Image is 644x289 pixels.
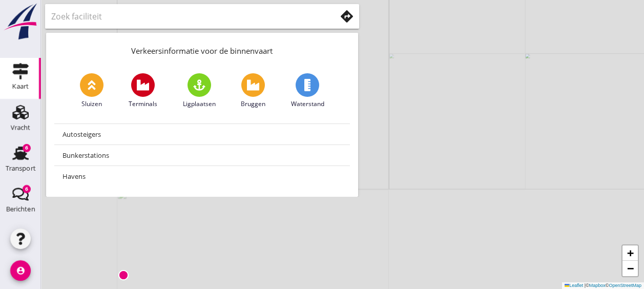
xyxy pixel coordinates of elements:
div: 6 [23,185,31,193]
div: Berichten [6,206,35,213]
div: Transport [6,165,36,172]
a: Waterstand [291,73,324,109]
span: + [627,246,634,259]
span: − [627,262,634,275]
a: Mapbox [589,283,606,288]
div: Kaart [12,83,29,90]
a: Bruggen [241,73,265,109]
div: © © [562,282,644,289]
a: Sluizen [80,73,103,109]
span: Terminals [129,99,157,109]
span: Sluizen [81,99,102,109]
a: Ligplaatsen [183,73,216,109]
i: account_circle [10,260,31,281]
a: Leaflet [565,283,583,288]
span: | [585,283,586,288]
a: Terminals [129,73,157,109]
span: Ligplaatsen [183,99,216,109]
div: Autosteigers [63,128,342,140]
div: 6 [23,144,31,152]
span: Bruggen [241,99,265,109]
div: Bunkerstations [63,149,342,161]
span: Waterstand [291,99,324,109]
div: Havens [63,170,342,182]
input: Zoek faciliteit [51,8,322,25]
div: Vracht [11,124,31,131]
a: Zoom out [622,261,638,276]
img: Marker [118,270,129,280]
div: Verkeersinformatie voor de binnenvaart [46,33,358,65]
a: Zoom in [622,245,638,261]
img: logo-small.a267ee39.svg [2,3,39,40]
a: OpenStreetMap [609,283,641,288]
